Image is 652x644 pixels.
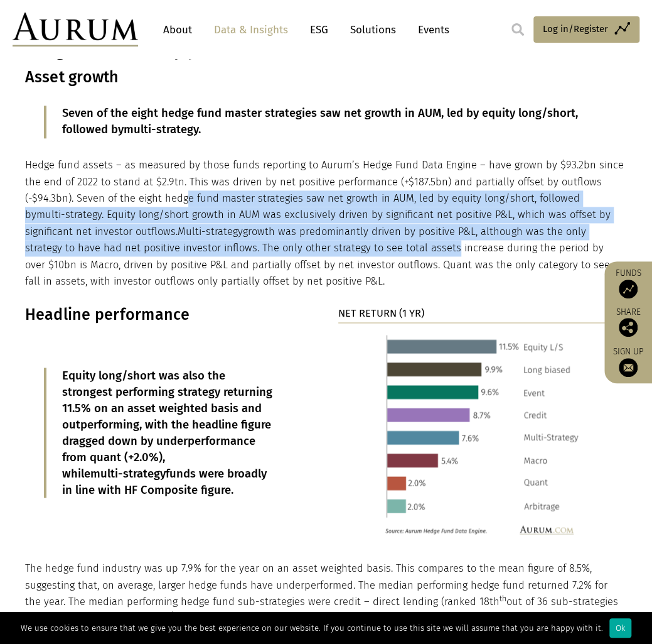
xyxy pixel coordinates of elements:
img: Aurum [13,13,138,46]
a: About [157,18,198,41]
p: Hedge fund assets – as measured by those funds reporting to Aurum’s Hedge Fund Data Engine – have... [25,157,624,290]
div: Ok [609,618,631,638]
h3: Headline performance [25,305,311,324]
span: Multi-strategy [178,226,243,237]
span: multi-strategy [90,466,166,480]
a: Log in/Register [533,16,639,43]
h3: Asset growth [25,68,624,87]
span: Log in/Register [543,21,608,36]
span: multi-strategy [124,123,198,136]
p: Equity long/short was also the strongest performing strategy returning 11.5% on an asset weighted... [62,368,277,498]
p: Seven of the eight hedge fund master strategies saw net growth in AUM, led by equity long/short, ... [62,106,590,138]
sup: th [169,609,176,619]
a: Events [412,18,449,41]
img: Sign up to our newsletter [619,358,638,377]
img: Share this post [619,318,638,337]
a: Data & Insights [208,18,294,41]
sup: th [500,593,506,603]
a: Solutions [344,18,402,41]
a: Funds [611,268,646,298]
img: Access Funds [619,280,638,298]
span: multi-strategy [36,209,102,221]
div: Share [611,308,646,337]
a: Sign up [611,346,646,377]
a: ESG [304,18,334,41]
strong: NET RETURN (1 YR) [338,307,424,319]
img: search.svg [511,23,524,36]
